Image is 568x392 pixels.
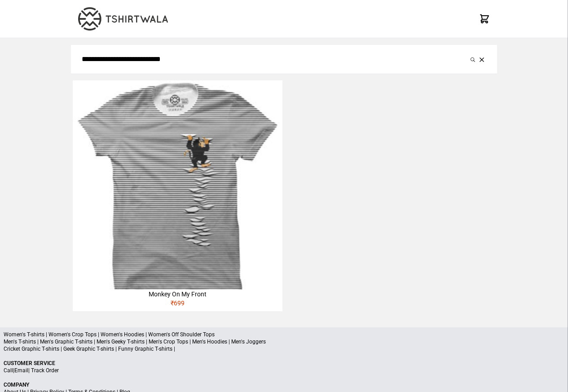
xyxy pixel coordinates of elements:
div: Monkey On My Front [73,290,282,299]
p: Customer Service [4,360,564,367]
p: | | [4,367,564,374]
div: ₹ 699 [73,299,282,311]
img: monkey-climbing-320x320.jpg [73,80,282,290]
p: Cricket Graphic T-shirts | Geek Graphic T-shirts | Funny Graphic T-shirts | [4,345,564,352]
a: Email [14,367,28,374]
a: Track Order [31,367,59,374]
p: Company [4,381,564,388]
a: Monkey On My Front₹699 [73,80,282,311]
p: Men's T-shirts | Men's Graphic T-shirts | Men's Geeky T-shirts | Men's Crop Tops | Men's Hoodies ... [4,338,564,345]
button: Clear the search query. [477,54,486,65]
a: Call [4,367,13,374]
img: TW-LOGO-400-104.png [78,7,168,31]
p: Women's T-shirts | Women's Crop Tops | Women's Hoodies | Women's Off Shoulder Tops [4,331,564,338]
button: Submit your search query. [468,54,477,65]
